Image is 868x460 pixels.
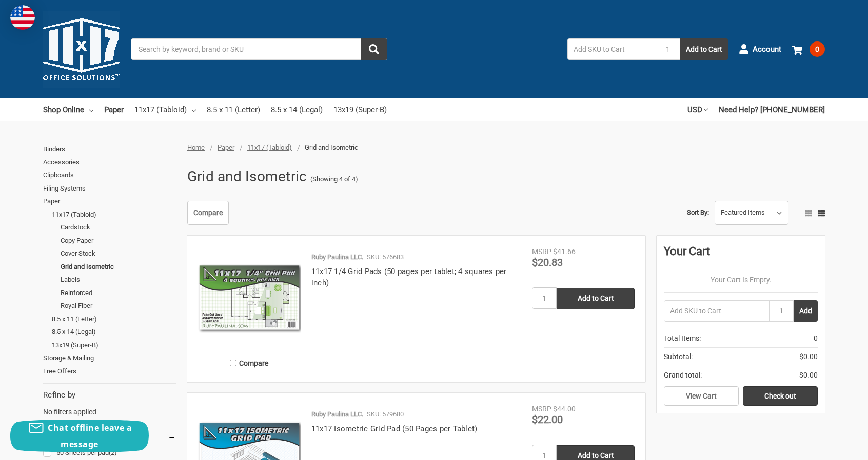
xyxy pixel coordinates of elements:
[799,370,818,381] span: $0.00
[10,5,35,30] img: duty and tax information for United States
[532,256,563,268] span: $20.83
[10,420,149,452] button: Chat offline leave a message
[810,41,825,57] span: 0
[43,195,176,208] a: Paper
[61,273,176,286] a: Labels
[305,143,358,151] span: Grid and Isometric
[218,143,234,151] a: Paper
[61,221,176,234] a: Cardstock
[567,38,656,60] input: Add SKU to Cart
[814,333,818,344] span: 0
[207,98,260,121] a: 8.5 x 11 (Letter)
[43,389,176,401] h5: Refine by
[367,252,404,262] p: SKU: 576683
[43,446,176,460] a: 50 Sheets per pad
[48,422,132,450] span: Chat offline leave a message
[230,360,236,366] input: Compare
[664,243,818,267] div: Your Cart
[687,98,708,121] a: USD
[311,252,363,262] p: Ruby Paulina LLC.
[553,247,576,256] span: $41.66
[187,143,205,151] a: Home
[43,169,176,182] a: Clipboards
[131,38,387,60] input: Search by keyword, brand or SKU
[271,98,323,121] a: 8.5 x 14 (Legal)
[61,234,176,247] a: Copy Paper
[61,260,176,274] a: Grid and Isometric
[553,405,576,413] span: $44.00
[52,339,176,352] a: 13x19 (Super-B)
[187,163,307,190] h1: Grid and Isometric
[198,246,301,349] img: 11x17 1/4 Grid Pads (50 pages per tablet; 4 squares per inch)
[367,409,404,420] p: SKU: 579680
[557,288,635,309] input: Add to Cart
[52,325,176,339] a: 8.5 x 14 (Legal)
[664,275,818,285] p: Your Cart Is Empty.
[532,246,551,257] div: MSRP
[109,449,117,456] span: (2)
[664,370,702,381] span: Grand total:
[61,299,176,312] a: Royal Fiber
[43,365,176,378] a: Free Offers
[43,156,176,169] a: Accessories
[532,413,563,426] span: $22.00
[61,247,176,260] a: Cover Stock
[664,300,769,322] input: Add SKU to Cart
[61,286,176,300] a: Reinforced
[719,98,825,121] a: Need Help? [PHONE_NUMBER]
[43,351,176,365] a: Storage & Mailing
[532,404,551,414] div: MSRP
[43,182,176,195] a: Filing Systems
[311,424,478,433] a: 11x17 Isometric Grid Pad (50 Pages per Tablet)
[310,174,358,184] span: (Showing 4 of 4)
[687,205,709,220] label: Sort By:
[43,142,176,156] a: Binders
[333,98,387,121] a: 13x19 (Super-B)
[680,38,728,60] button: Add to Cart
[43,98,93,121] a: Shop Online
[753,44,781,55] span: Account
[664,351,693,362] span: Subtotal:
[311,409,363,420] p: Ruby Paulina LLC.
[247,143,292,151] a: 11x17 (Tabloid)
[664,386,739,406] a: View Cart
[664,333,701,344] span: Total Items:
[52,312,176,326] a: 8.5 x 11 (Letter)
[311,267,507,288] a: 11x17 1/4 Grid Pads (50 pages per tablet; 4 squares per inch)
[134,98,196,121] a: 11x17 (Tabloid)
[104,98,124,121] a: Paper
[52,208,176,221] a: 11x17 (Tabloid)
[187,201,229,225] a: Compare
[739,36,781,62] a: Account
[43,11,120,88] img: 11x17.com
[743,386,818,406] a: Check out
[792,36,825,62] a: 0
[799,351,818,362] span: $0.00
[794,300,818,322] button: Add
[198,354,301,371] label: Compare
[43,389,176,417] div: No filters applied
